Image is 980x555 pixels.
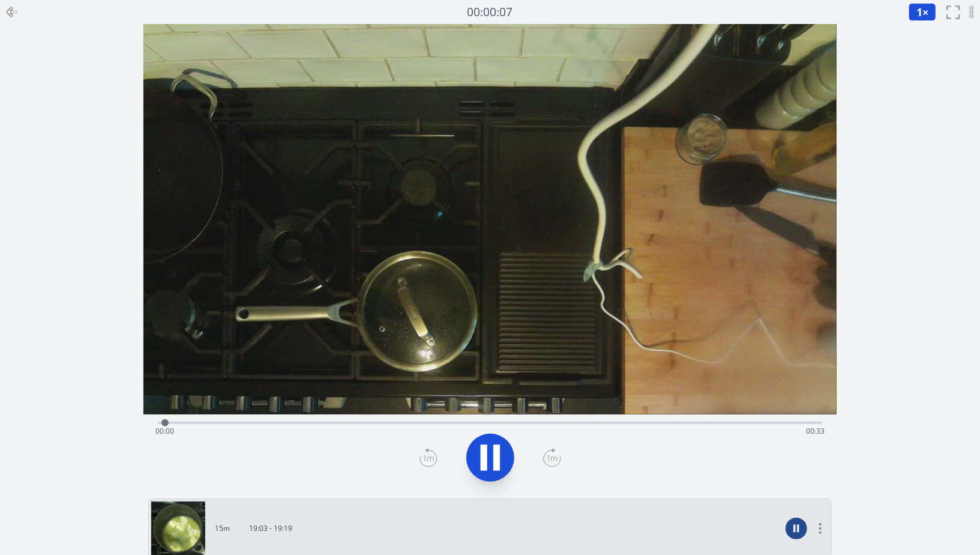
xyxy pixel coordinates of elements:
p: 19:03 - 19:19 [249,524,292,533]
span: 1 [916,5,922,19]
button: 1× [909,3,936,21]
p: 15m [215,524,230,533]
a: 00:00:07 [467,4,513,21]
span: 00:33 [806,426,825,436]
